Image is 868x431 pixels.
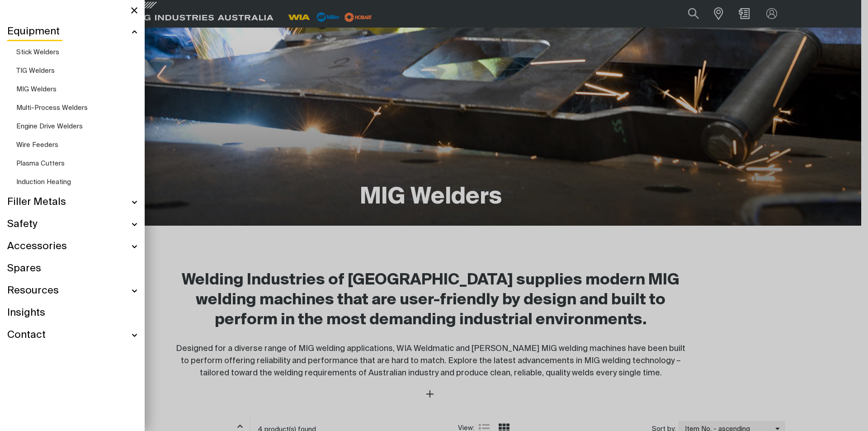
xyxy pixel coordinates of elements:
span: Filler Metals [7,196,66,209]
a: Resources [7,280,137,302]
a: Safety [7,213,137,236]
a: Spares [7,258,137,280]
span: Equipment [7,25,60,38]
span: Plasma Cutters [16,160,65,167]
span: Contact [7,329,46,342]
a: Multi-Process Welders [16,99,137,117]
a: Induction Heating [16,173,137,191]
a: Stick Welders [16,43,137,62]
a: Plasma Cutters [16,154,137,173]
span: Stick Welders [16,49,59,56]
a: MIG Welders [16,80,137,99]
a: Filler Metals [7,191,137,213]
a: Contact [7,324,137,346]
a: Equipment [7,21,137,43]
span: Spares [7,262,41,275]
span: Accessories [7,240,67,253]
span: Engine Drive Welders [16,123,83,130]
a: Engine Drive Welders [16,117,137,136]
span: Insights [7,307,45,320]
span: Wire Feeders [16,142,58,148]
span: Resources [7,284,59,298]
a: TIG Welders [16,62,137,80]
span: Multi-Process Welders [16,104,88,111]
span: Safety [7,218,37,231]
a: Wire Feeders [16,136,137,154]
span: Induction Heating [16,179,71,185]
a: Insights [7,302,137,324]
span: TIG Welders [16,67,55,74]
span: MIG Welders [16,86,57,93]
ul: Equipment Submenu [7,43,137,191]
a: Accessories [7,236,137,258]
